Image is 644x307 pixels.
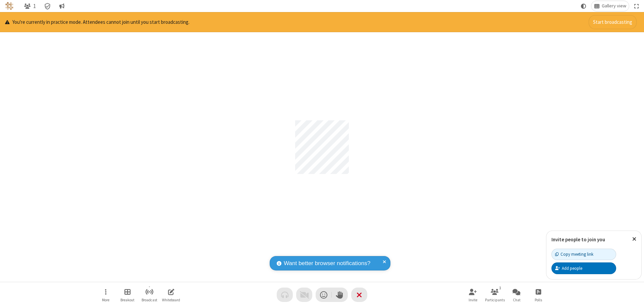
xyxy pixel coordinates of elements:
[551,262,616,274] button: Add people
[497,285,503,291] div: 1
[33,3,36,9] span: 1
[551,236,605,243] label: Invite people to join you
[591,1,629,11] button: Change layout
[96,285,116,304] button: Open menu
[485,285,505,304] button: Open participant list
[506,285,527,304] button: Open chat
[56,1,67,11] button: Conversation
[161,285,181,304] button: Open shared whiteboard
[41,1,54,11] div: Meeting details Encryption enabled
[632,1,642,11] button: Fullscreen
[555,251,593,257] div: Copy meeting link
[142,298,157,302] span: Broadcast
[5,2,13,10] img: QA Selenium DO NOT DELETE OR CHANGE
[316,288,332,302] button: Send a reaction
[120,298,135,302] span: Breakout
[627,231,641,247] button: Close popover
[602,3,626,9] span: Gallery view
[513,298,521,302] span: Chat
[589,15,637,29] button: Start broadcasting
[296,288,312,302] button: Video
[5,18,190,26] p: You're currently in practice mode. Attendees cannot join until you start broadcasting.
[277,288,293,302] button: Audio problem - check your Internet connection or call by phone
[463,285,483,304] button: Invite participants (⌘+Shift+I)
[284,259,370,268] span: Want better browser notifications?
[102,298,109,302] span: More
[485,298,505,302] span: Participants
[139,285,159,304] button: Start broadcast
[469,298,477,302] span: Invite
[578,1,589,11] button: Using system theme
[21,1,39,11] button: Open participant list
[332,288,348,302] button: Raise hand
[162,298,180,302] span: Whiteboard
[351,288,367,302] button: End or leave meeting
[117,285,138,304] button: Manage Breakout Rooms
[535,298,542,302] span: Polls
[528,285,548,304] button: Open poll
[551,249,616,260] button: Copy meeting link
